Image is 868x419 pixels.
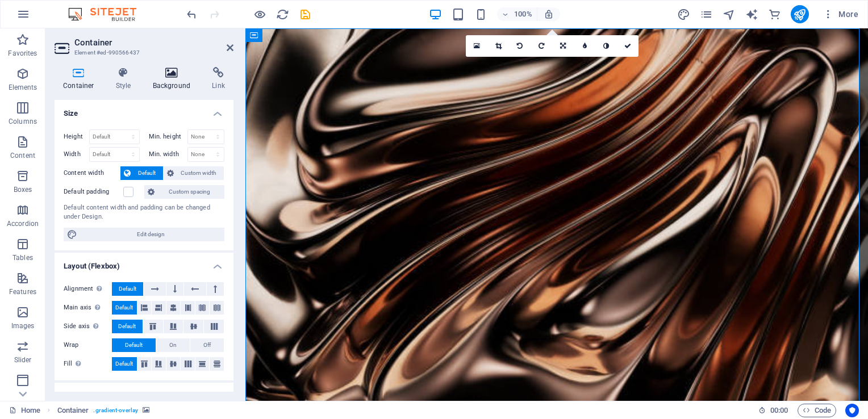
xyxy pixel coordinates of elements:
p: Elements [9,83,37,92]
a: Blur [574,35,595,57]
span: Off [203,338,211,352]
i: Reload page [276,8,289,21]
span: Default [118,320,136,333]
p: Images [11,321,35,330]
span: More [823,9,858,20]
button: navigator [723,7,736,21]
button: Default [112,338,156,352]
p: Columns [9,117,37,126]
span: . gradient-overlay [93,404,138,417]
button: Custom width [164,166,224,180]
i: Save (Ctrl+S) [299,8,312,21]
nav: breadcrumb [57,404,150,417]
button: save [298,7,312,21]
div: Default content width and padding can be changed under Design. [64,203,224,222]
span: Custom spacing [158,185,221,199]
button: More [818,5,863,23]
h4: Size [55,100,233,120]
span: Default [134,166,160,180]
i: Commerce [768,8,781,21]
h4: Background [144,67,204,91]
span: : [778,406,780,414]
button: text_generator [745,7,759,21]
label: Main axis [64,301,112,315]
button: Default [112,357,137,371]
h4: Layout (Flexbox) [55,253,233,273]
span: Custom width [177,166,221,180]
p: Boxes [14,185,32,194]
label: Side axis [64,320,112,333]
p: Tables [12,253,33,262]
button: 100% [497,7,537,21]
span: Default [125,338,143,352]
button: Default [112,301,137,315]
label: Content width [64,166,120,180]
button: Default [112,282,143,296]
label: Height [64,133,89,140]
span: On [169,338,177,352]
span: Click to select. Double-click to edit [57,404,89,417]
label: Alignment [64,282,112,296]
button: Code [798,404,836,417]
i: AI Writer [745,8,758,21]
label: Fill [64,357,112,371]
h6: 100% [514,7,532,21]
button: pages [700,7,713,21]
p: Favorites [8,49,37,58]
h4: Container [55,67,107,91]
h6: Session time [758,404,788,417]
i: Pages (Ctrl+Alt+S) [700,8,713,21]
h3: Element #ed-990566437 [74,48,211,58]
span: Default [115,357,133,371]
button: Default [112,320,143,333]
p: Accordion [7,219,39,228]
img: Editor Logo [65,7,151,21]
span: Code [803,404,831,417]
button: undo [185,7,198,21]
a: Crop mode [487,35,509,57]
a: Confirm ( Ctrl ⏎ ) [617,35,639,57]
span: Edit design [81,228,221,241]
span: Default [119,282,136,296]
h4: Accessibility [55,383,233,403]
p: Content [10,151,35,160]
h4: Link [203,67,233,91]
label: Default padding [64,185,123,199]
p: Features [9,287,36,296]
span: 00 00 [770,404,788,417]
button: Off [190,338,224,352]
button: reload [276,7,289,21]
button: Default [120,166,163,180]
button: Custom spacing [144,185,224,199]
span: Default [115,301,133,315]
i: On resize automatically adjust zoom level to fit chosen device. [544,9,554,19]
button: Edit design [64,228,224,241]
p: Slider [14,355,32,364]
a: Select files from the file manager, stock photos, or upload file(s) [466,35,487,57]
a: Change orientation [552,35,574,57]
button: commerce [768,7,782,21]
i: This element contains a background [143,407,149,413]
a: Click to cancel selection. Double-click to open Pages [9,404,40,417]
h4: Style [107,67,144,91]
button: design [677,7,691,21]
a: Rotate right 90° [531,35,552,57]
i: Navigator [723,8,736,21]
button: Usercentrics [845,404,859,417]
i: Undo: Change link (Ctrl+Z) [185,8,198,21]
label: Min. width [149,151,187,157]
label: Width [64,151,89,157]
label: Min. height [149,133,187,140]
h2: Container [74,37,233,48]
a: Rotate left 90° [509,35,531,57]
label: Wrap [64,338,112,352]
a: Greyscale [595,35,617,57]
i: Design (Ctrl+Alt+Y) [677,8,690,21]
button: publish [791,5,809,23]
button: On [156,338,190,352]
